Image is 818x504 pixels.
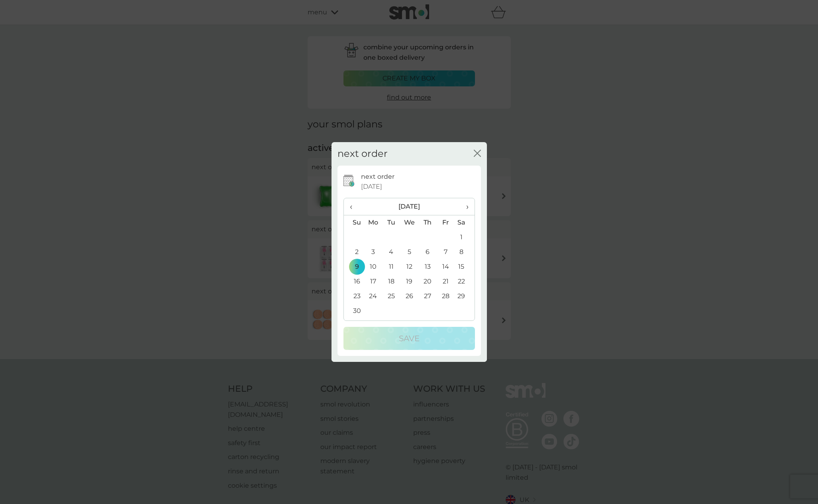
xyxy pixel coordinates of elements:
[437,289,455,304] td: 28
[400,215,418,230] th: We
[361,172,394,182] p: next order
[350,198,358,215] span: ‹
[460,198,468,215] span: ›
[418,215,436,230] th: Th
[418,274,436,289] td: 20
[454,289,474,304] td: 29
[454,230,474,245] td: 1
[344,274,364,289] td: 16
[400,245,418,260] td: 5
[344,289,364,304] td: 23
[382,245,400,260] td: 4
[344,304,364,318] td: 30
[382,260,400,274] td: 11
[454,274,474,289] td: 22
[437,215,455,230] th: Fr
[364,215,383,230] th: Mo
[437,245,455,260] td: 7
[400,260,418,274] td: 12
[418,260,436,274] td: 13
[437,260,455,274] td: 14
[364,245,383,260] td: 3
[454,215,474,230] th: Sa
[382,274,400,289] td: 18
[344,215,364,230] th: Su
[364,198,455,215] th: [DATE]
[418,245,436,260] td: 6
[382,289,400,304] td: 25
[364,260,383,274] td: 10
[361,182,382,192] span: [DATE]
[337,148,388,160] h2: next order
[364,289,383,304] td: 24
[343,327,475,350] button: Save
[454,245,474,260] td: 8
[344,245,364,260] td: 2
[418,289,436,304] td: 27
[399,332,420,345] p: Save
[400,274,418,289] td: 19
[454,260,474,274] td: 15
[364,274,383,289] td: 17
[474,150,481,158] button: close
[344,260,364,274] td: 9
[437,274,455,289] td: 21
[400,289,418,304] td: 26
[382,215,400,230] th: Tu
